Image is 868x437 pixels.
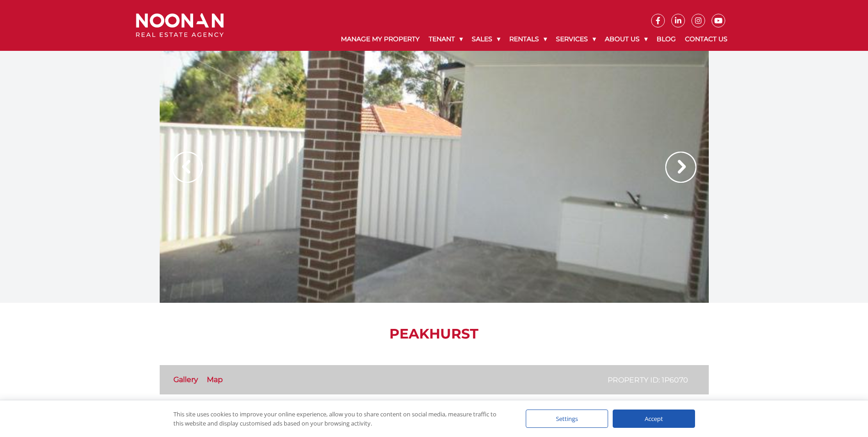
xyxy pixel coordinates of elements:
[613,410,695,428] div: Accept
[136,13,224,38] img: Noonan Real Estate Agency
[160,326,709,342] h1: PEAKHURST
[336,27,424,51] a: Manage My Property
[600,27,652,51] a: About Us
[207,375,223,384] a: Map
[467,27,505,51] a: Sales
[173,410,507,428] div: This site uses cookies to improve your online experience, allow you to share content on social me...
[424,27,467,51] a: Tenant
[665,152,696,183] img: Arrow slider
[652,27,680,51] a: Blog
[608,374,688,386] p: Property ID: 1P6070
[172,152,203,183] img: Arrow slider
[551,27,600,51] a: Services
[505,27,551,51] a: Rentals
[526,410,608,428] div: Settings
[680,27,732,51] a: Contact Us
[173,375,198,384] a: Gallery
